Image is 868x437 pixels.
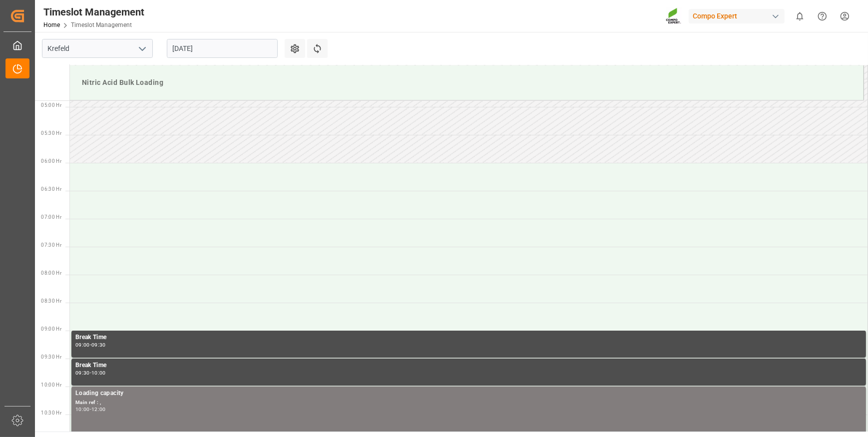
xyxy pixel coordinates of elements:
[78,73,856,92] div: Nitric Acid Bulk Loading
[43,4,144,19] div: Timeslot Management
[43,21,60,28] a: Home
[42,39,153,58] input: Type to search/select
[90,343,91,347] div: -
[666,7,682,25] img: Screenshot%202023-09-29%20at%2010.02.21.png_1712312052.png
[41,298,61,304] span: 08:30 Hr
[41,130,61,136] span: 05:30 Hr
[41,158,61,164] span: 06:00 Hr
[41,214,61,220] span: 07:00 Hr
[90,371,91,375] div: -
[75,389,862,399] div: Loading capacity
[41,242,61,248] span: 07:30 Hr
[689,9,785,23] div: Compo Expert
[41,270,61,276] span: 08:00 Hr
[41,326,61,332] span: 09:00 Hr
[134,41,149,56] button: open menu
[41,354,61,360] span: 09:30 Hr
[41,102,61,108] span: 05:00 Hr
[41,382,61,388] span: 10:00 Hr
[75,333,862,343] div: Break Time
[75,361,862,371] div: Break Time
[789,5,811,27] button: show 0 new notifications
[41,410,61,416] span: 10:30 Hr
[75,407,90,412] div: 10:00
[91,343,106,347] div: 09:30
[167,39,278,58] input: DD.MM.YYYY
[75,343,90,347] div: 09:00
[91,407,106,412] div: 12:00
[689,6,789,25] button: Compo Expert
[75,371,90,375] div: 09:30
[811,5,834,27] button: Help Center
[91,371,106,375] div: 10:00
[75,399,862,407] div: Main ref : ,
[90,407,91,412] div: -
[41,186,61,192] span: 06:30 Hr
